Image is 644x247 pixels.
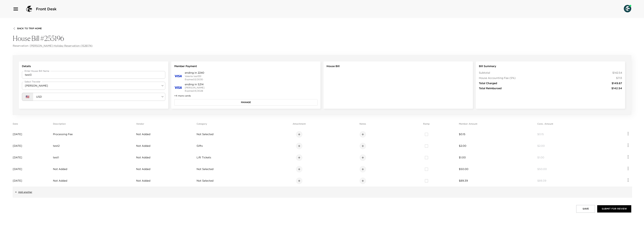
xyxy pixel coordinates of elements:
[197,156,211,159] span: Lift Tickets
[479,82,497,85] span: Total Charged
[25,69,49,73] label: Enter House Bill Name
[326,64,340,68] span: House Bill
[25,4,34,13] img: logo
[459,179,468,182] span: $89.39
[136,156,150,159] span: Not Added
[197,167,213,171] span: Not Selected
[13,167,22,171] span: [DATE]
[332,122,394,129] th: Notes
[185,71,204,75] span: ending in 2240
[611,87,622,90] span: $142.54
[18,191,32,194] span: Add another
[197,144,203,147] span: Gifts
[36,6,57,12] span: Front Desk
[25,80,40,83] label: Select Traveler
[53,179,67,182] span: Not Added
[185,78,204,81] p: Expires 02/2030
[53,144,60,147] span: test2
[13,156,22,159] span: [DATE]
[197,179,213,182] span: Not Selected
[537,156,544,159] span: $1.00
[174,86,182,89] img: credit card type
[459,122,536,129] th: Member Amount
[597,205,631,212] button: Submit for Review
[479,64,496,68] span: Bill Summary
[13,122,51,129] th: Date
[13,44,29,48] span: Reservation:
[537,179,546,182] span: $89.39
[185,75,204,78] p: Valeriia test551
[53,167,67,171] span: Not Added
[174,99,318,106] button: Manage
[53,132,73,136] span: Processing Fee
[13,179,22,182] span: [DATE]
[268,122,330,129] th: Attachment
[459,144,466,147] span: $2.00
[459,167,468,171] span: $50.00
[479,71,490,75] span: Subtotal
[136,122,195,129] th: Vendor
[537,144,545,147] span: $2.00
[136,167,150,171] span: Not Added
[185,86,204,89] p: [PERSON_NAME]
[22,93,33,101] div: 🇺🇸
[537,167,547,171] span: $50.00
[624,5,631,12] img: User
[197,122,266,129] th: Category
[53,122,135,129] th: Description
[459,132,465,136] span: $0.15
[136,144,150,147] span: Not Added
[479,87,502,90] span: Total Reimbursed
[174,75,182,77] img: credit card type
[17,27,42,30] span: Back To Trip Home
[13,34,631,43] h4: House Bill #255196
[537,132,544,136] span: $0.15
[185,83,204,86] span: ending in 5214
[33,93,165,101] div: USD
[13,27,42,30] button: Back To Trip Home
[197,132,213,136] span: Not Selected
[479,76,516,80] span: House Accounting Fee (5%)
[136,132,150,136] span: Not Added
[13,132,22,136] span: [DATE]
[174,94,318,97] span: +4 more cards
[459,156,466,159] span: $1.00
[616,76,622,80] span: $7.13
[185,89,204,93] p: Expires 04/2028
[537,122,603,129] th: Conc. Amount
[174,64,197,68] span: Member Payment
[136,179,150,182] span: Not Added
[13,144,22,147] span: [DATE]
[612,71,622,75] span: $142.54
[14,191,32,194] button: Add another
[22,64,31,68] span: Details
[576,205,595,213] button: Save
[30,44,92,48] a: [PERSON_NAME] Holiday Reservation (1526174)
[395,122,458,129] th: Ramp
[612,82,622,85] span: $149.67
[53,156,59,159] span: test1
[22,82,165,90] div: [PERSON_NAME]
